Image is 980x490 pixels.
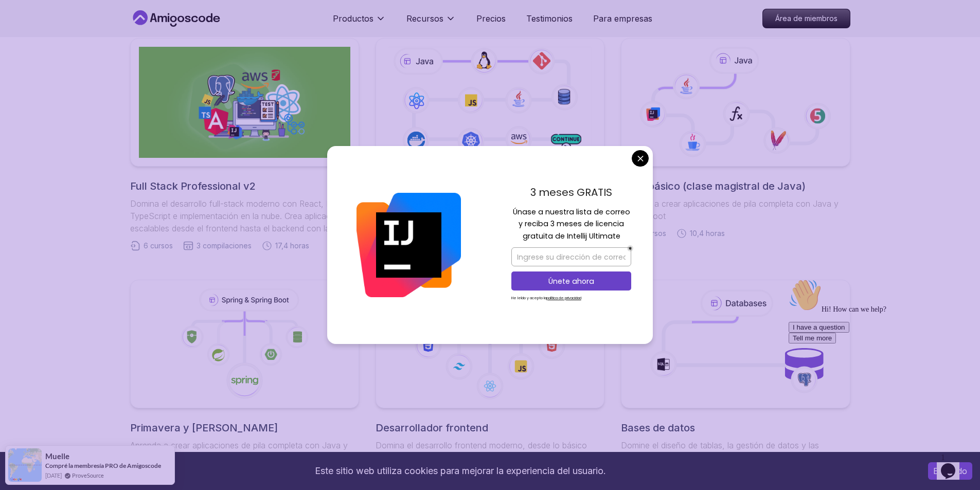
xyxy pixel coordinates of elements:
[621,38,850,239] a: Java básico (clase magistral de Java)Aprenda a crear aplicaciones de pila completa con Java y Spr...
[275,241,309,250] font: 17,4 horas
[621,198,839,221] font: Aprenda a crear aplicaciones de pila completa con Java y Spring Boot
[45,462,67,469] font: Compré
[376,422,488,434] font: Desarrollador frontend
[315,465,606,476] font: Este sitio web utiliza cookies para mejorar la experiencia del usuario.
[203,241,252,250] font: compilaciones
[928,462,972,480] button: Aceptar cookies
[45,451,69,460] font: Muelle
[4,47,65,58] button: I have a question
[72,471,104,480] a: ProveSource
[593,13,652,24] font: Para empresas
[621,422,695,434] font: Bases de datos
[130,440,348,463] font: Aprenda a crear aplicaciones de pila completa con Java y Spring Boot
[144,241,148,250] font: 6
[130,422,278,434] font: Primavera y [PERSON_NAME]
[45,472,62,479] font: [DATE]
[785,275,970,444] iframe: widget de chat
[690,229,725,238] font: 10,4 horas
[621,440,846,487] font: Domine el diseño de tablas, la gestión de datos y las operaciones avanzadas de bases de datos. Es...
[775,14,838,23] font: Área de miembros
[4,31,102,39] span: Hi! How can we help?
[933,466,967,476] font: Entiendo
[476,13,506,24] font: Precios
[4,4,189,69] div: 👋Hi! How can we help?I have a questionTell me more
[68,462,161,469] a: la membresía PRO de Amigoscode
[333,13,373,24] font: Productos
[4,4,37,37] img: :wave:
[476,12,506,25] a: Precios
[8,448,42,482] img: Imagen de notificación de prueba social de Provesource
[937,449,970,480] iframe: widget de chat
[130,180,256,192] font: Full Stack Professional v2
[333,12,386,33] button: Productos
[4,58,51,69] button: Tell me more
[130,280,359,480] a: Primavera y [PERSON_NAME]Aprenda a crear aplicaciones de pila completa con Java y Spring Boot10 c...
[644,229,666,238] font: cursos
[130,38,359,251] a: Full Stack Professional v2Full Stack Professional v2Domina el desarrollo full-stack moderno con R...
[621,180,806,192] font: Java básico (clase magistral de Java)
[526,12,573,25] a: Testimonios
[150,241,173,250] font: cursos
[197,241,201,250] font: 3
[593,12,652,25] a: Para empresas
[139,47,350,158] img: Full Stack Professional v2
[406,12,456,33] button: Recursos
[762,9,850,28] a: Área de miembros
[130,198,358,246] font: Domina el desarrollo full-stack moderno con React, Node.js, TypeScript e implementación en la nub...
[526,13,573,24] font: Testimonios
[376,38,604,239] a: Java Full StackAprenda a crear aplicaciones de pila completa con Java y Spring Boot29 cursos4 com...
[406,13,443,24] font: Recursos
